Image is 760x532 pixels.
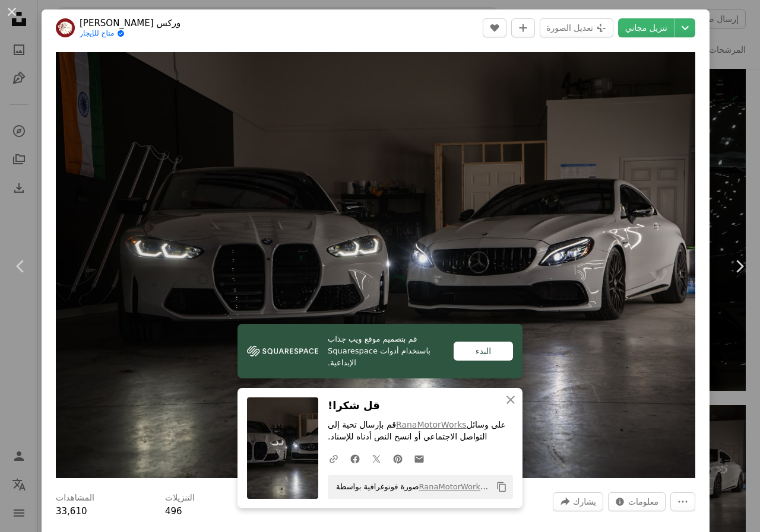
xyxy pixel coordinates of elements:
font: تعديل الصورة [546,23,593,33]
button: قم بتكبير هذه الصورة [56,52,695,478]
button: يحب [483,18,506,37]
button: نسخ إلى الحافظة [492,477,512,497]
img: زوجان من السيارات البيضاء متوقفتان في المرآب [56,52,695,478]
a: [PERSON_NAME] وركس [80,17,180,29]
font: قل شكرا! [328,399,380,412]
a: قم بتصميم موقع ويب جذاب باستخدام أدوات Squarespace الإبداعية.البدء [237,324,522,378]
a: شارك على الفيسبوك [344,447,366,470]
font: تنزيل مجاني [625,23,667,33]
img: انتقل إلى الملف الشخصي لـ RanaMotorWorks [56,18,75,37]
button: إضافة إلى المجموعة [511,18,535,37]
font: صورة فوتوغرافية بواسطة [336,482,419,491]
font: 496 [165,506,182,517]
font: على وسائل التواصل الاجتماعي أو انسخ النص أدناه للإسناد. [328,420,506,441]
img: file-1606177908946-d1eed1cbe4f5image [247,342,318,360]
a: RanaMotorWorks [419,482,488,491]
font: البدء [476,346,491,356]
font: متاح للإيجار [80,29,115,37]
a: تنزيل مجاني [618,18,674,37]
font: 33,610 [56,506,87,517]
font: [PERSON_NAME] وركس [80,18,180,28]
a: شارك على بينتريست [387,447,408,470]
a: شارك على تويتر [366,447,387,470]
button: مزيد من الإجراءات [670,492,695,511]
font: يشارك [573,497,596,506]
a: RanaMotorWorks [396,420,467,429]
font: المشاهدات [56,493,94,502]
button: تعديل الصورة [540,18,613,37]
a: التالي [718,209,760,323]
a: متاح للإيجار [80,29,180,39]
font: معلومات [628,497,658,506]
a: المشاركة عبر البريد الإلكتروني [408,447,430,470]
button: إحصائيات حول هذه الصورة [608,492,666,511]
button: اختر حجم التنزيل [675,18,695,37]
font: التنزيلات [165,493,195,502]
font: قم بإرسال تحية إلى [328,420,396,429]
font: قم بتصميم موقع ويب جذاب باستخدام أدوات Squarespace الإبداعية. [328,335,430,367]
button: شارك هذه الصورة [553,492,603,511]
